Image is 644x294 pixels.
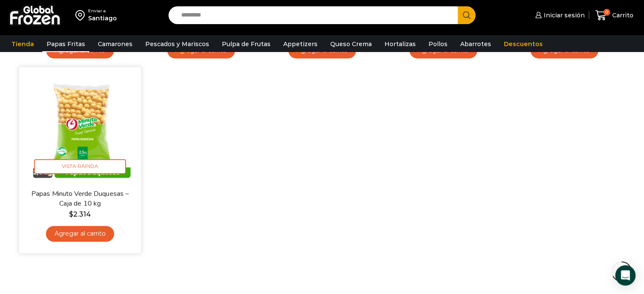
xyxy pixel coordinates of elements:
[603,9,610,16] span: 0
[69,210,73,218] span: $
[46,226,114,242] a: Agregar al carrito: “Papas Minuto Verde Duquesas - Caja de 10 kg”
[34,159,126,174] span: Vista Rápida
[533,7,585,24] a: Iniciar sesión
[500,36,547,52] a: Descuentos
[88,14,117,22] div: Santiago
[542,11,585,19] span: Iniciar sesión
[456,36,495,52] a: Abarrotes
[30,189,129,209] a: Papas Minuto Verde Duquesas – Caja de 10 kg
[7,36,38,52] a: Tienda
[424,36,452,52] a: Pollos
[610,11,633,19] span: Carrito
[279,36,322,52] a: Appetizers
[593,5,636,25] a: 0 Carrito
[141,36,213,52] a: Pescados y Mariscos
[458,6,475,24] button: Search button
[42,36,89,52] a: Papas Fritas
[88,8,117,14] div: Enviar a
[75,8,88,22] img: address-field-icon.svg
[326,36,376,52] a: Queso Crema
[615,265,636,286] div: Open Intercom Messenger
[94,36,137,52] a: Camarones
[69,210,91,218] bdi: 2.314
[218,36,275,52] a: Pulpa de Frutas
[380,36,420,52] a: Hortalizas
